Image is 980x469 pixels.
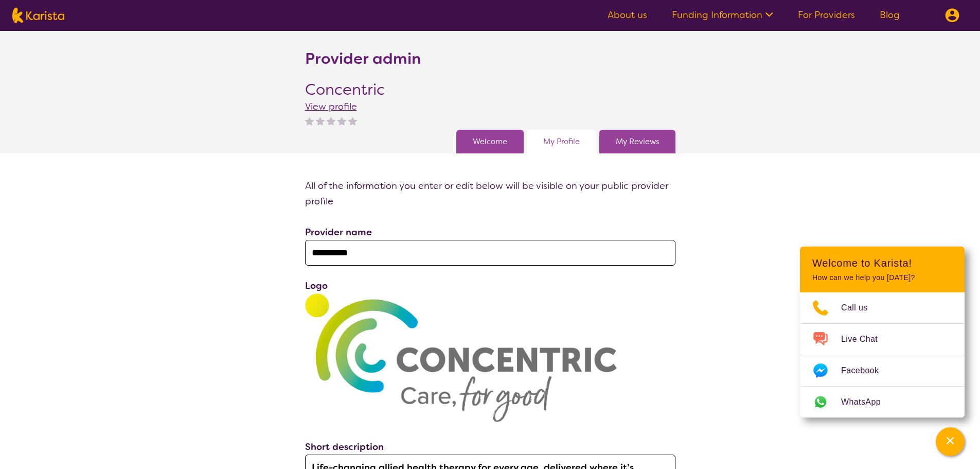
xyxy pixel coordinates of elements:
label: Short description [305,441,384,453]
span: Call us [841,300,880,316]
a: Welcome [473,134,507,149]
label: Provider name [305,226,372,238]
span: Facebook [841,363,891,378]
a: For Providers [798,9,855,21]
a: View profile [305,100,357,113]
h2: Provider admin [305,49,421,68]
span: Live Chat [841,332,890,347]
a: Funding Information [672,9,773,21]
img: nonereviewstar [348,116,357,125]
div: Channel Menu [800,247,965,418]
ul: Choose channel [800,292,965,418]
a: Web link opens in a new tab. [800,387,965,418]
img: nonereviewstar [305,116,314,125]
label: Logo [305,280,328,292]
a: About us [608,9,647,21]
img: menu [945,8,959,23]
a: My Profile [543,134,580,149]
img: nonereviewstar [316,116,325,125]
img: nonereviewstar [337,116,346,125]
span: WhatsApp [841,394,893,410]
a: Blog [880,9,900,21]
button: Channel Menu [936,427,965,456]
img: nonereviewstar [327,116,335,125]
a: My Reviews [616,134,659,149]
h2: Concentric [305,80,385,99]
img: gbybpnyn6u9ix5kguem6.png [305,293,617,422]
img: Karista logo [12,8,64,23]
h2: Welcome to Karista! [812,257,952,269]
p: All of the information you enter or edit below will be visible on your public provider profile [305,178,675,209]
p: How can we help you [DATE]? [812,273,952,282]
